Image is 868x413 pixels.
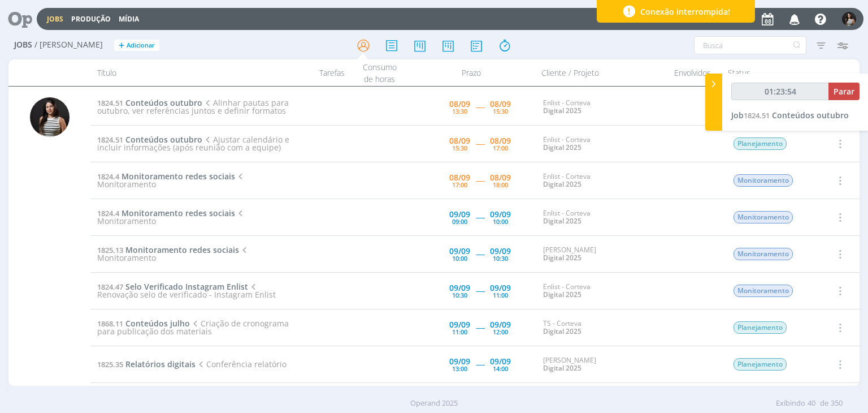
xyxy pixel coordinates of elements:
span: de [820,398,828,409]
span: ----- [476,138,484,149]
span: 350 [831,398,843,409]
a: Digital 2025 [543,326,581,336]
div: 13:30 [452,108,467,114]
span: ----- [476,248,484,259]
a: 1825.13Monitoramento redes sociais [97,244,239,255]
span: + [119,40,124,51]
span: 1825.13 [97,245,123,255]
a: Digital 2025 [543,106,581,115]
div: 11:00 [493,292,508,298]
span: Planejamento [734,358,787,371]
div: Tarefas [284,59,351,86]
span: Conferência relatório [196,359,286,369]
a: Digital 2025 [543,179,581,189]
div: Consumo de horas [351,59,408,86]
span: ----- [476,322,484,333]
a: Job1824.51Conteúdos outubro [731,110,849,121]
div: Cliente / Projeto [535,59,665,86]
span: ----- [476,175,484,186]
div: TS - Corteva [543,320,659,336]
a: 1824.47Selo Verificado Instagram Enlist [97,281,248,292]
span: Selo Verificado Instagram Enlist [125,281,248,292]
div: [PERSON_NAME] [543,246,659,263]
a: Digital 2025 [543,290,581,299]
span: 1824.47 [97,282,123,292]
button: +Adicionar [114,40,159,51]
div: 09/09 [449,210,470,218]
div: Prazo [408,59,535,86]
a: Digital 2025 [543,216,581,226]
div: Envolvidos [665,59,721,86]
span: Monitoramento [97,171,245,190]
span: Renovação selo de verificado - Instagram Enlist [97,281,276,300]
span: Monitoramento [734,285,793,297]
div: 08/09 [490,137,511,145]
span: Monitoramento [734,174,793,187]
div: Enlist - Corteva [543,209,659,226]
div: 09/09 [490,284,511,292]
div: 17:00 [452,182,467,188]
span: ----- [476,212,484,222]
a: 1825.35Relatórios digitais [97,359,196,369]
span: Jobs [14,40,32,50]
span: Relatórios digitais [125,359,196,369]
div: Enlist - Corteva [543,136,659,152]
span: Monitoramento [97,208,245,226]
div: 14:00 [493,365,508,372]
div: 15:30 [452,145,467,151]
a: Mídia [119,14,139,24]
span: Monitoramento redes sociais [125,244,239,255]
span: Parar [834,86,854,97]
span: 1824.51 [97,98,123,108]
div: 08/09 [490,100,511,108]
div: 08/09 [490,174,511,182]
span: 1824.4 [97,208,119,218]
span: Criação de cronograma para publicação dos materiais [97,318,288,337]
img: C [842,12,856,26]
span: 1868.11 [97,319,123,329]
a: Jobs [47,14,63,24]
button: C [841,9,857,29]
div: Status [721,59,817,86]
div: 08/09 [449,137,470,145]
div: 11:00 [452,329,467,335]
a: 1868.11Conteúdos julho [97,318,190,329]
div: Enlist - Corteva [543,283,659,299]
span: Ajustar calendário e incluir informações (após reunião com a equipe) [97,134,289,153]
span: 1824.51 [97,135,123,145]
a: Digital 2025 [543,363,581,373]
div: 17:00 [493,145,508,151]
a: 1824.4Monitoramento redes sociais [97,171,235,182]
button: Mídia [115,15,142,24]
span: Adicionar [127,42,155,49]
span: Planejamento [734,321,787,334]
div: 09/09 [490,321,511,329]
div: 09/09 [490,210,511,218]
span: Conteúdos outubro [772,110,849,121]
div: [PERSON_NAME] [543,356,659,373]
button: Parar [828,83,860,100]
div: 09/09 [490,247,511,255]
button: Produção [68,15,114,24]
span: Exibindo [776,398,805,409]
a: 1824.51Conteúdos outubro [97,97,202,108]
span: Monitoramento redes sociais [121,171,235,182]
span: Monitoramento redes sociais [121,208,235,218]
div: 09/09 [449,358,470,365]
div: Título [90,59,283,86]
span: ----- [476,101,484,112]
div: 15:30 [493,108,508,114]
button: Jobs [44,15,67,24]
img: C [30,97,70,137]
a: 1824.4Monitoramento redes sociais [97,208,235,218]
div: 08/09 [449,100,470,108]
a: Produção [71,14,111,24]
div: Enlist - Corteva [543,99,659,115]
span: Monitoramento [734,248,793,260]
div: 10:00 [493,218,508,225]
div: 12:00 [493,329,508,335]
div: 13:00 [452,365,467,372]
span: Conexão interrompida! [640,6,730,18]
div: 18:00 [493,182,508,188]
span: Conteúdos outubro [125,134,202,145]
